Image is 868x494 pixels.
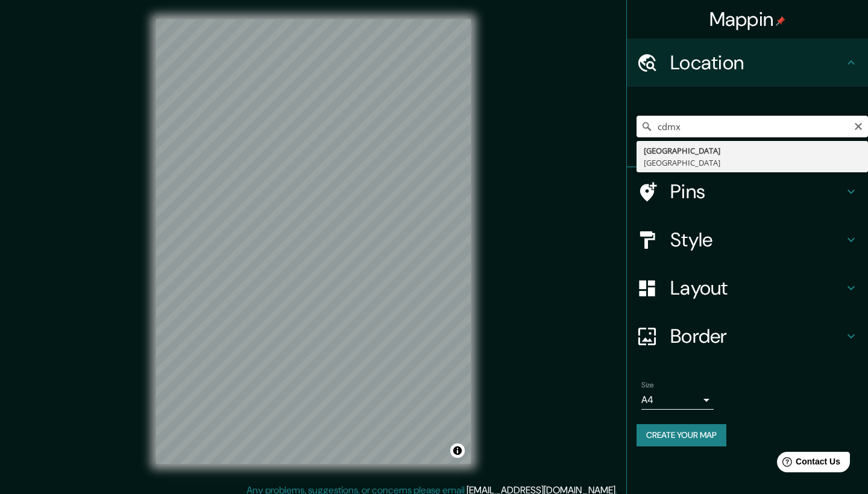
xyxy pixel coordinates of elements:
[641,380,654,390] label: Size
[637,116,868,137] input: Pick your city or area
[450,443,465,458] button: Toggle attribution
[670,51,844,75] h4: Location
[670,324,844,348] h4: Border
[627,39,868,87] div: Location
[637,424,726,446] button: Create your map
[670,228,844,252] h4: Style
[761,447,855,481] iframe: Help widget launcher
[627,264,868,312] div: Layout
[670,276,844,300] h4: Layout
[627,167,868,216] div: Pins
[709,7,786,31] h4: Mappin
[641,390,714,410] div: A4
[627,312,868,360] div: Border
[644,145,861,157] div: [GEOGRAPHIC_DATA]
[854,120,863,131] button: Clear
[670,180,844,204] h4: Pins
[644,157,861,169] div: [GEOGRAPHIC_DATA]
[627,216,868,264] div: Style
[156,19,471,464] canvas: Map
[776,16,785,26] img: pin-icon.png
